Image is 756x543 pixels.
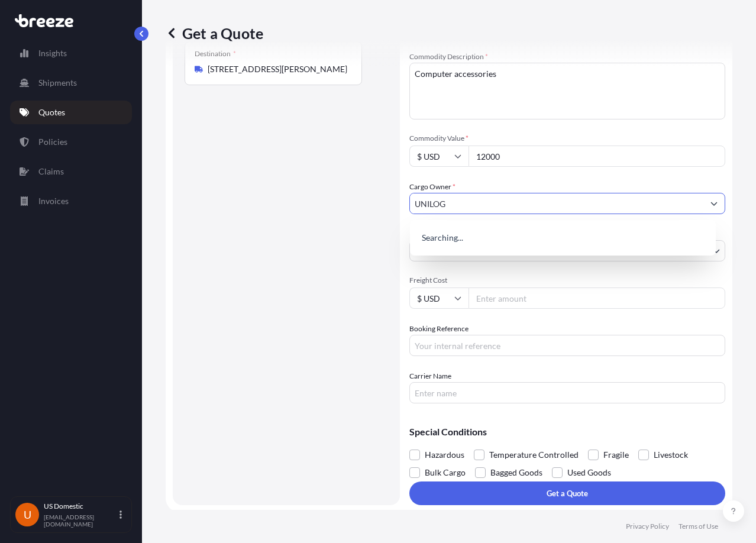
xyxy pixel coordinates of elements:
[208,63,347,75] input: Destination
[425,464,466,481] span: Bulk Cargo
[409,335,725,356] input: Your internal reference
[409,382,725,403] input: Enter name
[567,464,611,481] span: Used Goods
[38,166,64,177] p: Claims
[626,522,669,531] p: Privacy Policy
[38,77,77,89] p: Shipments
[469,146,725,167] input: Type amount
[409,427,725,437] p: Special Conditions
[38,47,67,59] p: Insights
[415,225,711,251] p: Searching...
[410,193,703,214] input: Full name
[654,446,688,464] span: Livestock
[409,323,469,335] label: Booking Reference
[409,134,725,143] span: Commodity Value
[415,225,711,251] div: Suggestions
[409,276,725,285] span: Freight Cost
[490,464,542,481] span: Bagged Goods
[409,370,451,382] label: Carrier Name
[547,487,588,499] p: Get a Quote
[24,509,31,521] span: U
[425,446,464,464] span: Hazardous
[38,136,67,148] p: Policies
[469,287,725,309] input: Enter amount
[44,513,117,528] p: [EMAIL_ADDRESS][DOMAIN_NAME]
[703,193,725,214] button: Show suggestions
[409,228,445,240] span: Load Type
[44,502,117,511] p: US Domestic
[603,446,629,464] span: Fragile
[38,195,69,207] p: Invoices
[409,181,455,193] label: Cargo Owner
[166,24,263,43] p: Get a Quote
[38,106,65,118] p: Quotes
[679,522,718,531] p: Terms of Use
[489,446,579,464] span: Temperature Controlled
